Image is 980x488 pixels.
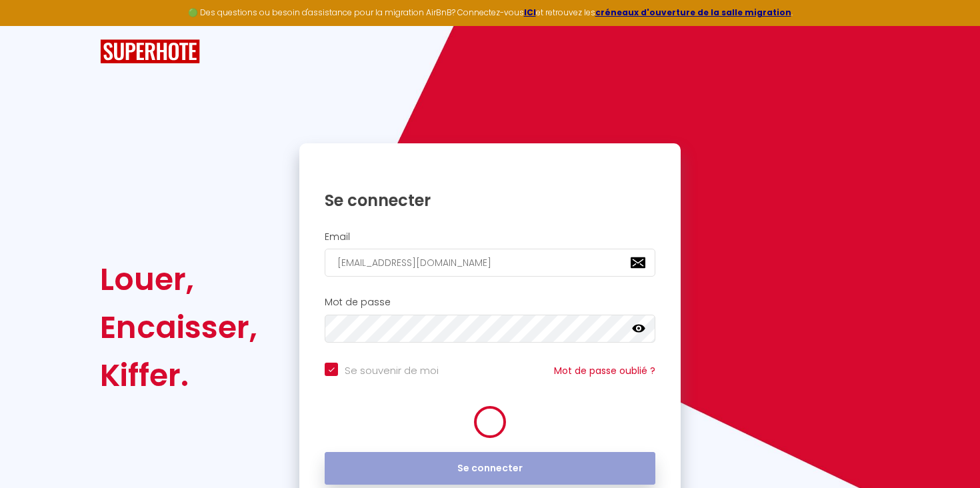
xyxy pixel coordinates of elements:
[100,255,257,303] div: Louer,
[325,452,655,485] button: Se connecter
[554,364,655,377] a: Mot de passe oublié ?
[100,39,200,64] img: SuperHote logo
[325,231,655,243] h2: Email
[100,351,257,399] div: Kiffer.
[325,297,655,308] h2: Mot de passe
[595,7,791,18] a: créneaux d'ouverture de la salle migration
[524,7,536,18] a: ICI
[11,5,51,45] button: Ouvrir le widget de chat LiveChat
[325,249,655,277] input: Ton Email
[100,303,257,351] div: Encaisser,
[325,190,655,211] h1: Se connecter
